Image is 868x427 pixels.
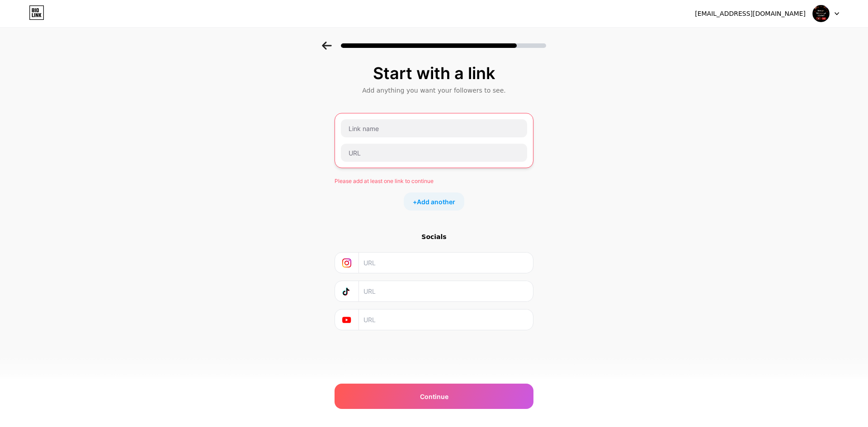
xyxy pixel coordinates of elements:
[363,253,528,273] input: URL
[341,119,527,137] input: Link name
[363,310,528,330] input: URL
[341,144,527,162] input: URL
[335,177,533,185] div: Please add at least one link to continue
[363,281,528,301] input: URL
[695,9,806,19] div: [EMAIL_ADDRESS][DOMAIN_NAME]
[417,197,455,206] span: Add another
[420,392,448,401] span: Continue
[812,5,830,22] img: helotest
[335,232,533,241] div: Socials
[339,64,529,82] div: Start with a link
[339,86,529,95] div: Add anything you want your followers to see.
[404,192,464,211] div: +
